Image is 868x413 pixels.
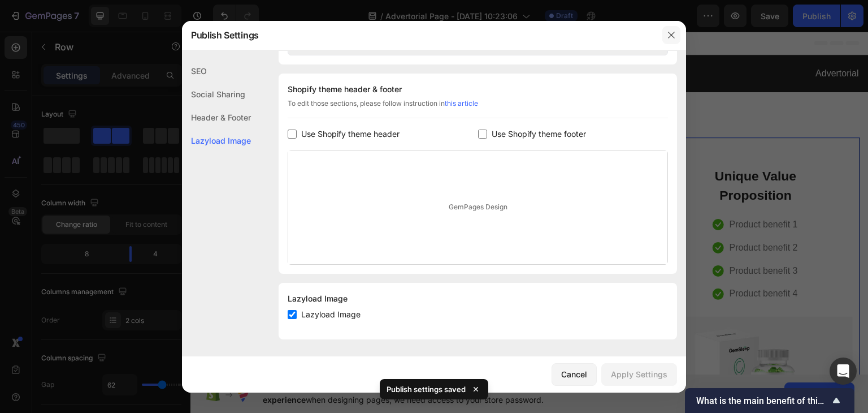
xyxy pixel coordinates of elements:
[23,90,41,100] div: Row
[301,127,400,141] span: Use Shopify theme header
[445,99,478,107] a: this article
[552,363,597,386] button: Cancel
[387,384,466,395] p: Publish settings saved
[182,83,251,106] div: Social Sharing
[539,254,607,270] p: Product benefit 4
[539,208,607,225] p: Product benefit 2
[50,158,125,167] span: [PERSON_NAME]
[539,185,607,201] p: Product benefit 1
[288,83,668,96] div: Shopify theme header & footer
[131,155,211,171] p: Published on
[492,127,586,141] span: Use Shopify theme footer
[830,358,857,385] div: Open Intercom Messenger
[182,106,251,129] div: Header & Footer
[301,308,361,321] span: Lazyload Image
[288,150,667,264] div: GemPages Design
[696,395,830,406] span: What is the main benefit of this page builder for you?
[288,98,668,118] div: To edit those sections, please follow instruction in
[10,155,127,171] p: Written by
[468,285,662,411] img: Alt Image
[10,107,425,148] p: [Heading 1] Describe the needs of users who are interested in the product.
[182,129,251,152] div: Lazyload Image
[288,292,668,306] div: Lazyload Image
[601,363,677,386] button: Apply Settings
[182,59,251,83] div: SEO
[561,368,587,380] div: Cancel
[340,34,669,50] p: Advertorial
[611,368,667,380] div: Apply Settings
[696,394,843,407] button: Show survey - What is the main benefit of this page builder for you?
[182,20,657,50] div: Publish Settings
[10,33,338,50] p: Gemadvertorial
[183,158,211,167] span: [DATE]
[517,135,614,174] p: Unique Value Proposition
[539,231,607,248] p: Product benefit 3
